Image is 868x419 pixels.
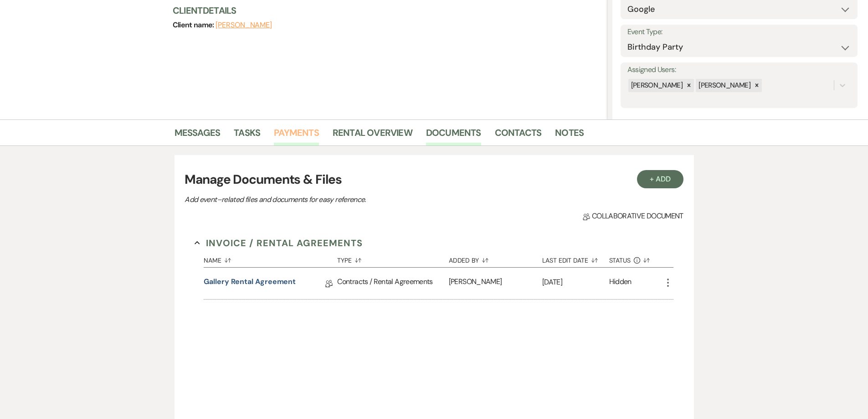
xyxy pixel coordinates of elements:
[274,125,319,145] a: Payments
[337,250,448,267] button: Type
[628,79,684,92] div: [PERSON_NAME]
[173,20,216,30] span: Client name:
[627,63,851,77] label: Assigned Users:
[333,125,412,145] a: Rental Overview
[216,21,272,29] button: [PERSON_NAME]
[204,276,296,290] a: Gallery Rental Agreement
[627,26,851,39] label: Event Type:
[637,170,683,188] button: + Add
[185,194,503,206] p: Add event–related files and documents for easy reference.
[583,211,683,222] span: Collaborative document
[426,125,481,145] a: Documents
[609,250,663,267] button: Status
[609,257,631,264] span: Status
[542,250,609,267] button: Last Edit Date
[555,125,584,145] a: Notes
[173,4,599,17] h3: Client Details
[175,125,221,145] a: Messages
[696,79,752,92] div: [PERSON_NAME]
[449,268,542,299] div: [PERSON_NAME]
[495,125,542,145] a: Contacts
[195,236,363,250] button: Invoice / Rental Agreements
[234,125,260,145] a: Tasks
[337,268,448,299] div: Contracts / Rental Agreements
[204,250,337,267] button: Name
[185,170,683,189] h3: Manage Documents & Files
[609,276,632,290] div: Hidden
[542,276,609,288] p: [DATE]
[449,250,542,267] button: Added By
